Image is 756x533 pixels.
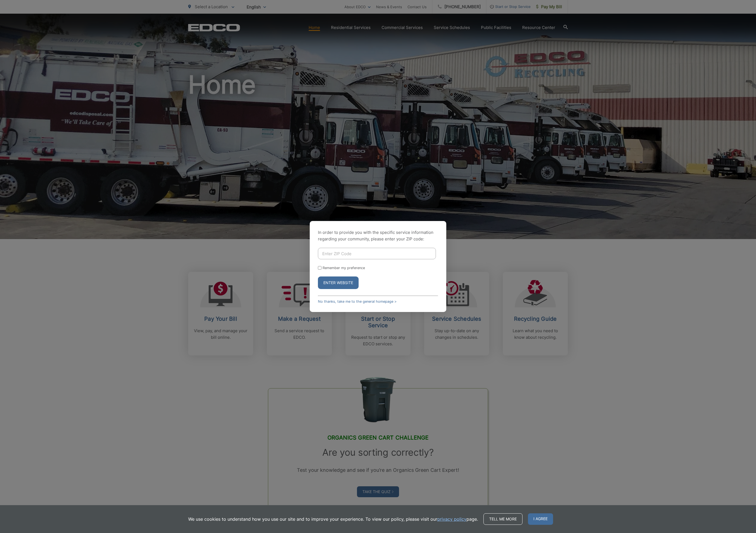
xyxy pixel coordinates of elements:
a: privacy policy [437,516,466,522]
a: No thanks, take me to the general homepage > [318,299,397,304]
a: Tell me more [483,513,522,525]
p: In order to provide you with the specific service information regarding your community, please en... [318,229,438,242]
span: I agree [528,513,553,525]
p: We use cookies to understand how you use our site and to improve your experience. To view our pol... [188,516,478,522]
button: Enter Website [318,276,359,289]
label: Remember my preference [323,266,365,270]
input: Enter ZIP Code [318,248,436,259]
